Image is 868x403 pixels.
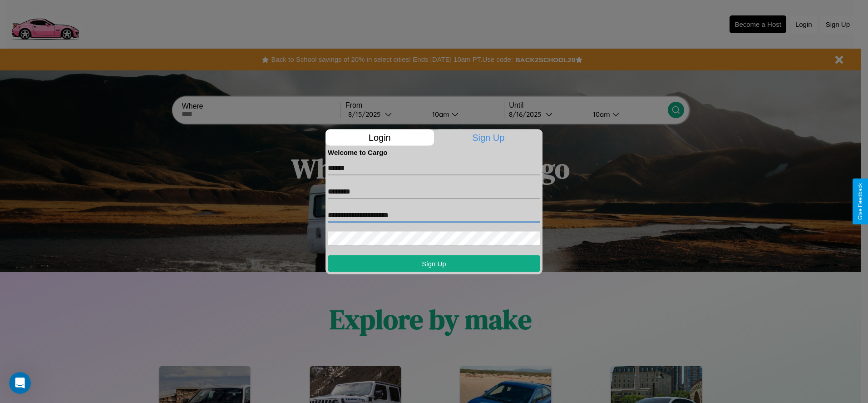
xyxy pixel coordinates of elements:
[434,129,543,145] p: Sign Up
[325,129,434,145] p: Login
[9,372,31,394] iframe: Intercom live chat
[328,148,540,156] h4: Welcome to Cargo
[857,183,863,220] div: Give Feedback
[328,255,540,272] button: Sign Up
